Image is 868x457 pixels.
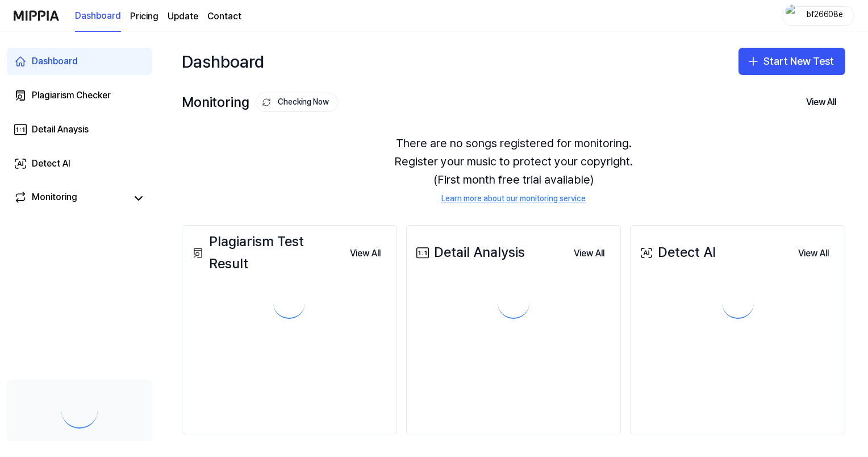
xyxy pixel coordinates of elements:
a: Dashboard [7,48,152,75]
a: View All [341,241,390,265]
button: View All [797,91,845,114]
div: Detect AI [637,242,716,263]
a: Contact [207,10,241,23]
div: Detect AI [32,157,70,171]
a: View All [789,241,838,265]
a: Plagiarism Checker [7,82,152,109]
div: There are no songs registered for monitoring. Register your music to protect your copyright. (Fir... [182,121,845,218]
a: Monitoring [14,190,127,206]
img: profile [786,5,799,27]
div: Plagiarism Test Result [189,231,341,275]
a: Pricing [130,10,158,23]
button: Checking Now [256,93,338,112]
div: Dashboard [32,55,78,68]
div: Monitoring [182,92,338,113]
div: Detail Analysis [414,242,525,263]
button: View All [565,242,614,265]
div: Monitoring [32,190,77,206]
a: Detail Anaysis [7,116,152,143]
button: View All [341,242,390,265]
div: Plagiarism Checker [32,89,111,102]
a: Detect AI [7,150,152,177]
button: View All [789,242,838,265]
a: View All [565,241,614,265]
div: bf26608e [803,9,847,22]
a: Learn more about our monitoring service [441,193,586,205]
a: Update [168,10,198,23]
div: Detail Anaysis [32,123,89,136]
div: Dashboard [182,43,264,80]
button: Start New Test [738,48,845,75]
a: Dashboard [75,1,121,32]
button: profilebf26608e [782,6,854,26]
